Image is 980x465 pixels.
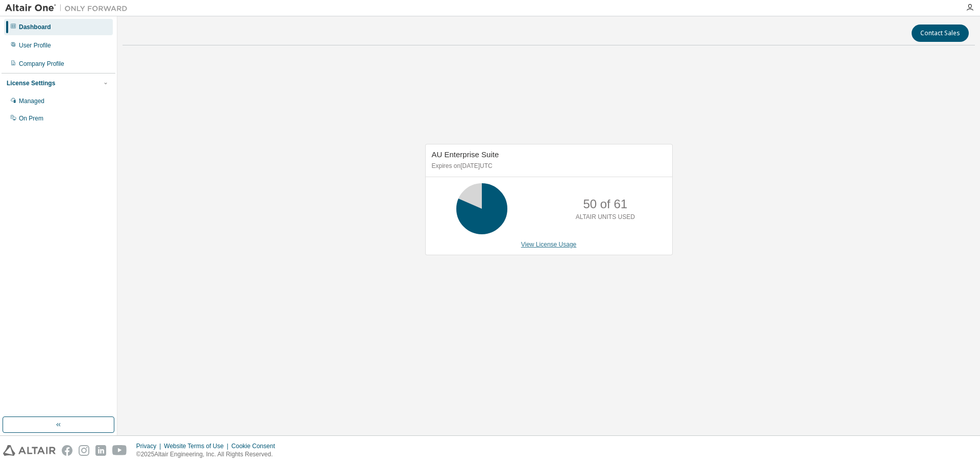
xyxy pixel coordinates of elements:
button: Contact Sales [912,25,969,42]
img: instagram.svg [79,445,89,456]
p: ALTAIR UNITS USED [576,213,635,222]
img: Altair One [5,3,133,13]
img: facebook.svg [62,445,72,456]
div: Managed [19,97,44,105]
p: Expires on [DATE] UTC [432,162,664,170]
div: Dashboard [19,23,51,31]
a: View License Usage [521,241,577,248]
img: linkedin.svg [95,445,106,456]
div: License Settings [7,79,55,87]
div: Cookie Consent [231,442,281,450]
div: Privacy [136,442,164,450]
p: © 2025 Altair Engineering, Inc. All Rights Reserved. [136,450,281,459]
div: User Profile [19,41,51,50]
div: Website Terms of Use [164,442,231,450]
div: Company Profile [19,60,64,68]
img: youtube.svg [112,445,127,456]
div: On Prem [19,114,43,123]
img: altair_logo.svg [3,445,56,456]
p: 50 of 61 [583,195,627,213]
span: AU Enterprise Suite [432,150,499,159]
